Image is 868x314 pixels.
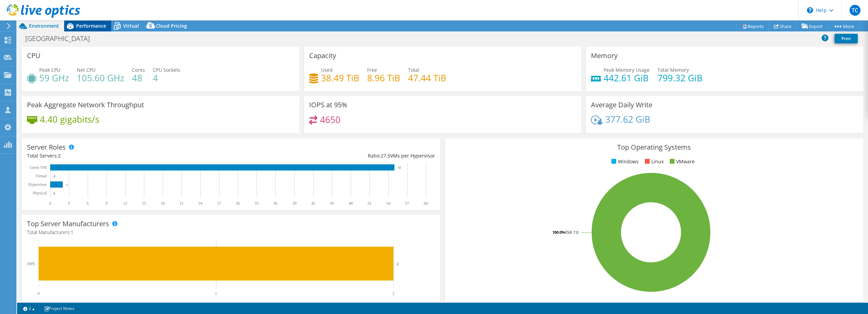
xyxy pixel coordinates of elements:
a: Export [796,21,828,31]
text: 48 [349,201,353,206]
text: 27 [217,201,221,206]
text: 30 [236,201,240,206]
h4: 377.62 GiB [605,115,650,123]
h3: Top Server Manufacturers [27,220,109,228]
text: 54 [386,201,390,206]
h4: 8.96 TiB [367,74,400,82]
h3: Top Operating Systems [450,144,858,151]
tspan: ESXi 7.0 [565,230,578,235]
text: 55 [398,166,401,169]
h4: Total Manufacturers: [27,229,435,236]
text: Guest VM [30,165,47,170]
h4: 48 [132,74,145,82]
h4: 4650 [320,116,341,123]
h3: Average Daily Write [591,101,652,109]
text: 60 [424,201,428,206]
span: Environment [29,23,59,29]
text: 0 [49,201,51,206]
text: 15 [142,201,146,206]
span: Virtual [123,23,139,29]
span: Cores [132,67,145,73]
h3: Memory [591,52,618,59]
svg: \n [807,7,813,13]
text: 9 [105,201,107,206]
text: Hypervisor [28,182,47,187]
text: 0 [38,291,40,296]
div: Total Servers: [27,152,231,160]
span: 1 [71,229,73,235]
li: Windows [610,158,639,165]
span: Performance [76,23,106,29]
span: 2 [58,152,61,159]
li: Linux [643,158,664,165]
h4: 38.49 TiB [321,74,359,82]
h3: CPU [27,52,41,59]
span: Cloud Pricing [156,23,187,29]
h4: 105.60 GHz [77,74,124,82]
h4: 799.32 GiB [657,74,703,82]
li: VMware [668,158,695,165]
span: Peak Memory Usage [604,67,650,73]
text: 39 [292,201,296,206]
a: 2 [18,304,40,313]
text: 0 [54,192,55,195]
span: Net CPU [77,67,96,73]
h1: [GEOGRAPHIC_DATA] [22,35,100,42]
text: 2 [66,183,68,187]
a: Share [769,21,797,31]
text: Physical [33,191,47,195]
text: 3 [68,201,70,206]
text: 18 [161,201,165,206]
a: More [828,21,859,31]
a: Reports [736,21,769,31]
h4: 4.40 gigabits/s [40,115,99,123]
h3: Server Roles [27,144,66,151]
tspan: 100.0% [552,230,565,235]
h3: Capacity [309,52,336,59]
text: 6 [87,201,89,206]
text: 36 [273,201,277,206]
span: CPU Sockets [153,67,180,73]
span: 27.5 [381,152,390,159]
text: Virtual [35,174,47,178]
h4: 59 GHz [39,74,69,82]
span: Free [367,67,377,73]
text: 12 [123,201,127,206]
text: 1 [215,291,217,296]
text: 45 [330,201,334,206]
a: Project Notes [39,304,79,313]
text: 42 [311,201,315,206]
text: 2 [397,262,399,266]
h3: IOPS at 95% [309,101,347,109]
span: Peak CPU [39,67,60,73]
span: Used [321,67,333,73]
span: TC [850,5,860,16]
text: 33 [255,201,259,206]
div: Ratio: VMs per Hypervisor [231,152,435,160]
text: HPE [27,261,35,266]
h3: Peak Aggregate Network Throughput [27,101,144,109]
text: 2 [392,291,394,296]
text: 0 [54,175,55,178]
h4: 47.44 TiB [408,74,446,82]
span: Total Memory [657,67,689,73]
text: 21 [179,201,184,206]
a: Print [835,34,858,43]
h4: 4 [153,74,180,82]
span: Total [408,67,419,73]
h4: 442.61 GiB [604,74,650,82]
text: 24 [198,201,202,206]
text: 51 [367,201,372,206]
text: 57 [405,201,409,206]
